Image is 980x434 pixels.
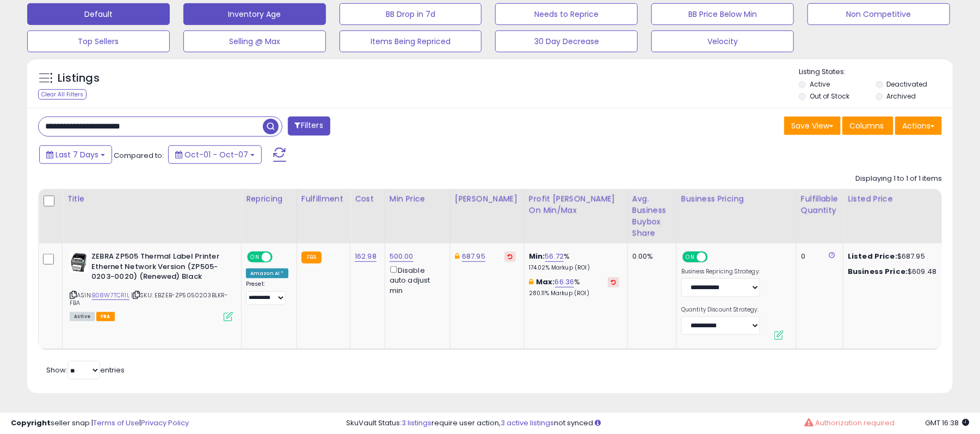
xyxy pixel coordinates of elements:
span: All listings currently available for purchase on Amazon [70,312,95,321]
div: $609.48 [848,267,938,277]
span: FBA [96,312,115,321]
strong: Copyright [11,418,51,428]
button: Oct-01 - Oct-07 [168,145,262,164]
span: Authorization required [816,418,895,428]
span: Show: entries [46,365,125,375]
button: Filters [288,117,330,136]
a: 3 listings [402,418,432,428]
div: % [529,277,619,297]
div: Fulfillment [301,193,346,205]
small: FBA [301,252,322,264]
div: Title [67,193,237,205]
a: 687.95 [462,251,485,262]
button: Default [27,3,170,25]
button: Columns [842,117,893,135]
button: 30 Day Decrease [495,30,638,52]
div: Cost [355,193,380,205]
b: Business Price: [848,266,908,277]
button: Inventory Age [183,3,326,25]
label: Deactivated [887,80,928,89]
div: seller snap | | [11,418,189,429]
a: 500.00 [390,251,414,262]
label: Active [810,80,830,89]
span: OFF [706,253,724,262]
span: Last 7 Days [56,149,98,160]
div: % [529,252,619,272]
a: Privacy Policy [141,418,189,428]
a: B08W7TCR1L [92,291,130,300]
button: Needs to Reprice [495,3,638,25]
button: Last 7 Days [39,145,112,164]
a: 162.98 [355,251,377,262]
div: 0 [801,252,835,261]
th: The percentage added to the cost of goods (COGS) that forms the calculator for Min & Max prices. [524,189,627,243]
button: BB Drop in 7d [340,3,482,25]
button: Selling @ Max [183,30,326,52]
div: Business Pricing [681,193,792,205]
span: | SKU: EBZEB-ZP5050203BLKR-FBA [70,291,229,307]
div: 0.00% [632,252,668,261]
div: [PERSON_NAME] [455,193,520,205]
div: Disable auto adjust min [390,264,442,296]
a: Terms of Use [93,418,139,428]
b: Min: [529,251,545,261]
button: Actions [895,117,942,135]
button: Items Being Repriced [340,30,482,52]
button: Velocity [651,30,794,52]
div: $687.95 [848,252,938,261]
div: Fulfillable Quantity [801,193,839,216]
p: 174.02% Markup (ROI) [529,264,619,272]
label: Business Repricing Strategy: [681,268,760,276]
span: OFF [271,253,288,262]
span: ON [683,253,697,262]
img: 41LQviCGlLL._SL40_.jpg [70,252,89,273]
span: Oct-01 - Oct-07 [184,149,248,160]
button: BB Price Below Min [651,3,794,25]
label: Archived [887,91,916,101]
div: SkuVault Status: require user action, not synced. [346,418,969,429]
h5: Listings [58,71,100,86]
button: Save View [784,117,841,135]
a: 56.72 [545,251,564,262]
p: 280.11% Markup (ROI) [529,290,619,297]
div: Listed Price [848,193,942,205]
div: Profit [PERSON_NAME] on Min/Max [529,193,623,216]
div: Repricing [246,193,292,205]
button: Non Competitive [808,3,950,25]
span: Compared to: [114,150,164,161]
div: Displaying 1 to 1 of 1 items [855,174,942,184]
div: Avg. Business Buybox Share [632,193,672,239]
b: Listed Price: [848,251,897,261]
div: Clear All Filters [38,89,87,100]
a: 3 active listings [501,418,554,428]
label: Out of Stock [810,91,849,101]
span: ON [248,253,262,262]
div: Amazon AI * [246,268,288,278]
label: Quantity Discount Strategy: [681,306,760,314]
b: Max: [536,277,555,287]
div: Min Price [390,193,446,205]
button: Top Sellers [27,30,170,52]
div: ASIN: [70,252,233,320]
span: Columns [849,120,884,131]
p: Listing States: [799,67,953,77]
a: 66.36 [555,277,575,288]
div: Preset: [246,280,288,305]
span: 2025-10-15 16:38 GMT [925,418,969,428]
b: ZEBRA ZP505 Thermal Label Printer Ethernet Network Version (ZP505-0203-0020) (Renewed) Black [91,252,224,285]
